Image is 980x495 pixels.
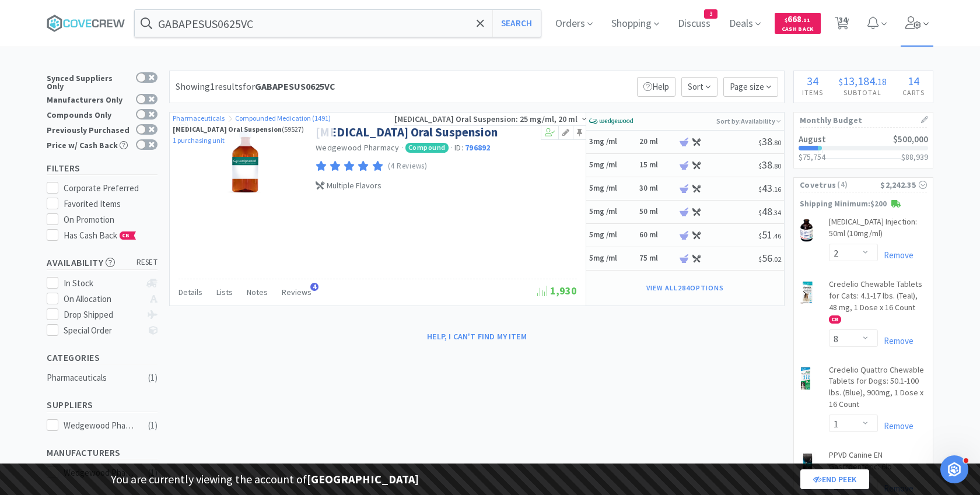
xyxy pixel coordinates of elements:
[829,216,927,244] a: [MEDICAL_DATA] Injection: 50ml (10mg/ml)
[772,138,781,147] span: . 80
[895,87,933,98] h4: Carts
[772,185,781,194] span: . 16
[47,446,157,459] h5: Manufacturers
[310,283,318,291] span: 4
[405,143,449,152] span: Compound
[880,178,927,191] div: $2,242.35
[64,213,158,227] div: On Promotion
[799,152,825,162] span: $75,754
[47,109,130,119] div: Compounds Only
[829,450,927,477] a: PPVD Canine EN Gastroenteric: 6lb
[758,181,781,195] span: 43
[148,419,157,433] div: ( 1 )
[800,469,869,489] a: End Peek
[589,137,636,147] h5: 3mg /ml
[47,256,157,269] h5: Availability
[64,292,141,306] div: On Allocation
[794,87,831,98] h4: Items
[64,324,141,338] div: Special Order
[589,160,636,170] h5: 5mg /ml
[589,207,636,217] h5: 5mg /ml
[394,114,586,124] span: [MEDICAL_DATA] Oral Suspension: 25 mg/ml, 20 ml
[829,279,927,329] a: Credelio Chewable Tablets for Cats: 4.1-17 lbs. (Teal), 48 mg, 1 Dose x 16 Count CB
[64,419,136,433] div: Wedgewood Pharmacy
[135,10,541,37] input: Search by item, sku, manufacturer, ingredient, size...
[800,367,811,390] img: 868b877fb8c74fc48728056354f79e3c_777170.png
[537,284,577,297] span: 1,930
[64,276,141,290] div: In Stock
[772,208,781,217] span: . 34
[247,287,268,297] span: Notes
[589,254,636,264] h5: 5mg /ml
[450,142,453,153] span: ·
[589,113,633,130] img: e40baf8987b14801afb1611fffac9ca4_8.png
[901,153,928,161] h3: $
[801,16,810,24] span: . 11
[758,208,762,217] span: $
[64,230,136,241] span: Has Cash Back
[878,250,914,261] a: Remove
[681,77,717,97] span: Sort
[878,420,914,431] a: Remove
[893,134,928,145] span: $500,000
[800,219,813,242] img: 9e431b1a4d5b46ebac27e48f7fc59c86_26756.png
[794,128,933,168] a: August$500,000$75,754$88,939
[47,371,141,385] div: Pharmaceuticals
[843,73,875,88] span: 13,184
[173,124,331,135] div: ( 59527 )
[830,20,854,30] a: 34
[47,124,130,134] div: Previously Purchased
[800,113,927,128] h1: Monthly Budget
[785,16,787,24] span: $
[64,308,141,322] div: Drop Shipped
[176,79,335,94] div: Showing 1 results
[316,142,400,153] a: Wedgewood Pharmacy
[589,230,636,240] h5: 5mg /ml
[47,72,130,90] div: Synced Suppliers Only
[243,80,335,92] span: for
[785,13,810,24] span: 668
[878,335,914,346] a: Remove
[47,398,157,412] h5: Suppliers
[639,230,674,240] h6: 60 ml
[47,162,157,175] h5: Filters
[716,113,781,129] p: Sort by: Availability
[401,142,404,153] span: ·
[492,10,541,37] button: Search
[800,452,815,475] img: 4c88b896f6254b0f9cb200f2737cd26b_19499.png
[758,231,762,240] span: $
[589,184,636,194] h5: 5mg /ml
[705,10,717,18] span: 3
[64,197,158,211] div: Favorited Items
[111,470,419,489] p: You are currently viewing the account of
[758,158,781,171] span: 38
[47,94,130,104] div: Manufacturers Only
[723,77,778,97] span: Page size
[758,205,781,218] span: 48
[173,114,226,122] a: Pharmaceuticals
[799,135,826,143] h2: August
[940,455,968,483] iframe: Intercom live chat
[173,136,225,145] a: 1 purchasing unit
[775,8,821,39] a: $668.11Cash Back
[772,255,781,264] span: . 02
[465,142,491,153] span: 796892
[758,138,762,147] span: $
[216,287,233,297] span: Lists
[255,80,335,92] strong: GABAPESUS0625VC
[800,178,836,191] span: Covetrus
[831,75,894,87] div: .
[758,185,762,194] span: $
[794,198,933,210] p: Shipping Minimum: $200
[454,142,491,153] span: ID:
[282,287,311,297] span: Reviews
[758,228,781,241] span: 51
[148,371,157,385] div: ( 1 )
[831,87,894,98] h4: Subtotal
[905,152,928,162] span: 88,939
[839,76,843,87] span: $
[173,125,282,134] strong: [MEDICAL_DATA] Oral Suspension
[639,137,674,147] h6: 20 ml
[208,124,283,200] img: 864af33da81546e8ae1e7b45462ca4be_586317.png
[807,73,818,88] span: 34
